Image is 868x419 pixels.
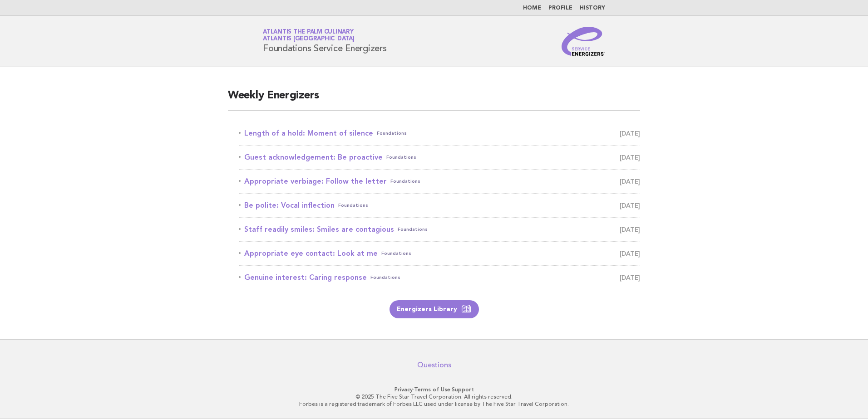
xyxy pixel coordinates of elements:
[370,271,400,284] span: Foundations
[381,247,411,260] span: Foundations
[523,5,541,11] a: Home
[156,393,712,400] p: © 2025 The Five Star Travel Corporation. All rights reserved.
[239,223,640,236] a: Staff readily smiles: Smiles are contagiousFoundations [DATE]
[620,175,640,188] span: [DATE]
[156,400,712,408] p: Forbes is a registered trademark of Forbes LLC used under license by The Five Star Travel Corpora...
[263,29,387,53] h1: Foundations Service Energizers
[548,5,572,11] a: Profile
[562,27,605,56] img: Service Energizers
[263,29,355,42] a: Atlantis The Palm CulinaryAtlantis [GEOGRAPHIC_DATA]
[239,175,640,188] a: Appropriate verbiage: Follow the letterFoundations [DATE]
[239,151,640,164] a: Guest acknowledgement: Be proactiveFoundations [DATE]
[228,88,640,111] h2: Weekly Energizers
[620,223,640,236] span: [DATE]
[239,271,640,284] a: Genuine interest: Caring responseFoundations [DATE]
[620,247,640,260] span: [DATE]
[452,386,474,393] a: Support
[338,199,368,212] span: Foundations
[580,5,605,11] a: History
[417,361,451,370] a: Questions
[390,175,420,188] span: Foundations
[386,151,416,164] span: Foundations
[395,386,413,393] a: Privacy
[239,127,640,140] a: Length of a hold: Moment of silenceFoundations [DATE]
[398,223,428,236] span: Foundations
[156,386,712,393] p: · ·
[620,271,640,284] span: [DATE]
[377,127,407,140] span: Foundations
[414,386,450,393] a: Terms of Use
[239,199,640,212] a: Be polite: Vocal inflectionFoundations [DATE]
[390,300,479,318] a: Energizers Library
[263,36,355,42] span: Atlantis [GEOGRAPHIC_DATA]
[620,151,640,164] span: [DATE]
[239,247,640,260] a: Appropriate eye contact: Look at meFoundations [DATE]
[620,127,640,140] span: [DATE]
[620,199,640,212] span: [DATE]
